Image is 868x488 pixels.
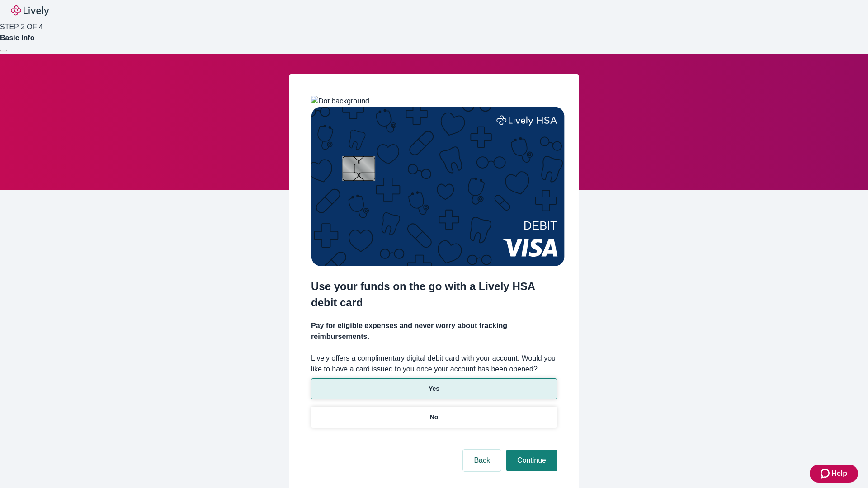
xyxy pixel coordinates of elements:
[429,384,439,394] p: Yes
[11,5,49,16] img: Lively
[311,353,557,375] label: Lively offers a complimentary digital debit card with your account. Would you like to have a card...
[311,320,557,342] h4: Pay for eligible expenses and never worry about tracking reimbursements.
[311,96,369,107] img: Dot background
[311,278,557,311] h2: Use your funds on the go with a Lively HSA debit card
[430,413,439,422] p: No
[311,107,565,266] img: Debit card
[463,450,501,471] button: Back
[831,468,847,479] span: Help
[506,450,557,471] button: Continue
[810,465,858,483] button: Zendesk support iconHelp
[311,407,557,428] button: No
[311,378,557,399] button: Yes
[821,468,831,479] svg: Zendesk support icon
